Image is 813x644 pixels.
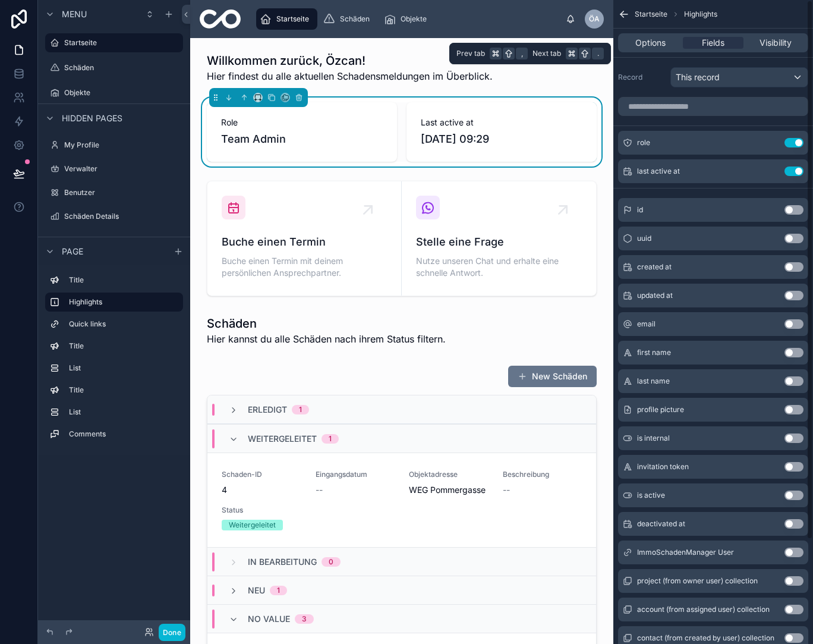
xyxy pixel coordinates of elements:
[635,10,667,19] span: Startseite
[248,585,265,596] span: Neu
[45,159,183,178] a: Verwalter
[380,8,435,30] a: Objekte
[637,433,670,443] span: is internal
[532,49,561,58] span: Next tab
[62,246,83,257] span: Page
[401,14,427,24] span: Objekte
[45,207,183,226] a: Schäden Details
[62,112,122,124] span: Hidden pages
[702,37,724,49] span: Fields
[277,586,280,595] div: 1
[64,63,181,73] label: Schäden
[248,433,317,445] span: Weitergeleitet
[589,14,600,24] span: ÖA
[421,117,582,128] span: Last active at
[637,319,656,329] span: email
[69,385,178,395] label: Title
[637,491,665,500] span: is active
[456,49,485,58] span: Prev tab
[256,8,317,30] a: Startseite
[340,14,370,24] span: Schäden
[299,405,302,414] div: 1
[69,297,174,307] label: Highlights
[421,131,582,147] span: [DATE] 09:29
[302,614,307,624] div: 3
[637,291,673,300] span: updated at
[64,140,181,150] label: My Profile
[637,605,770,614] span: account (from assigned user) collection
[45,58,183,77] a: Schäden
[637,576,758,586] span: project (from owner user) collection
[64,38,176,48] label: Startseite
[637,462,689,472] span: invitation token
[618,73,666,82] label: Record
[637,205,643,215] span: id
[45,33,183,52] a: Startseite
[45,136,183,155] a: My Profile
[200,10,241,29] img: App logo
[64,188,181,197] label: Benutzer
[69,407,178,417] label: List
[637,234,651,243] span: uuid
[45,83,183,102] a: Objekte
[250,6,566,32] div: scrollable content
[69,363,178,373] label: List
[670,67,808,87] button: This record
[637,167,680,176] span: last active at
[276,14,309,24] span: Startseite
[69,341,178,351] label: Title
[69,429,178,439] label: Comments
[69,319,178,329] label: Quick links
[517,49,527,58] span: ,
[329,434,332,444] div: 1
[62,8,87,20] span: Menu
[221,117,383,128] span: Role
[38,265,190,455] div: scrollable content
[637,138,650,147] span: role
[221,131,286,147] span: Team Admin
[248,404,287,416] span: Erledigt
[637,548,734,557] span: ImmoSchadenManager User
[637,519,685,529] span: deactivated at
[64,164,181,174] label: Verwalter
[637,262,672,272] span: created at
[635,37,666,49] span: Options
[45,183,183,202] a: Benutzer
[64,212,181,221] label: Schäden Details
[637,348,671,357] span: first name
[637,405,684,414] span: profile picture
[248,556,317,568] span: In Bearbeitung
[320,8,378,30] a: Schäden
[593,49,603,58] span: .
[676,71,720,83] span: This record
[760,37,792,49] span: Visibility
[248,613,290,625] span: No value
[69,275,178,285] label: Title
[64,88,181,98] label: Objekte
[159,624,185,641] button: Done
[684,10,717,19] span: Highlights
[329,557,333,567] div: 0
[637,376,670,386] span: last name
